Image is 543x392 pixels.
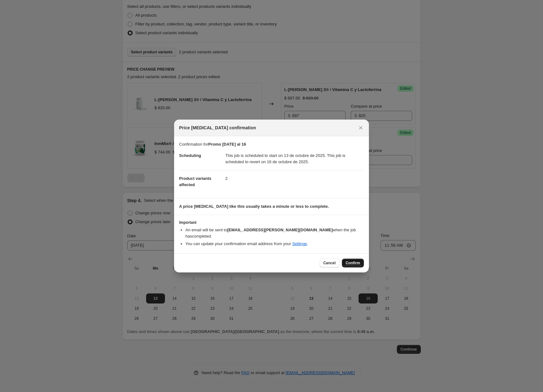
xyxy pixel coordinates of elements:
button: Confirm [342,259,364,267]
p: Confirmation for [179,141,364,148]
b: Promo [DATE] al 16 [208,142,246,147]
dd: This job is scheduled to start on 13 de octubre de 2025. This job is scheduled to revert on 16 de... [225,148,364,170]
b: [EMAIL_ADDRESS][PERSON_NAME][DOMAIN_NAME] [227,228,333,232]
dd: 2 [225,170,364,187]
span: Scheduling [179,153,201,158]
b: A price [MEDICAL_DATA] like this usually takes a minute or less to complete. [179,204,329,209]
span: Product variants affected [179,176,211,187]
li: You can update your confirmation email address from your . [185,241,364,247]
h3: Important [179,220,364,225]
span: Cancel [323,260,336,266]
li: An email will be sent to when the job has completed . [185,227,364,239]
button: Cancel [320,259,339,267]
span: Price [MEDICAL_DATA] confirmation [179,125,256,131]
span: Confirm [346,260,360,266]
button: Close [356,123,365,132]
a: Settings [292,241,307,246]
